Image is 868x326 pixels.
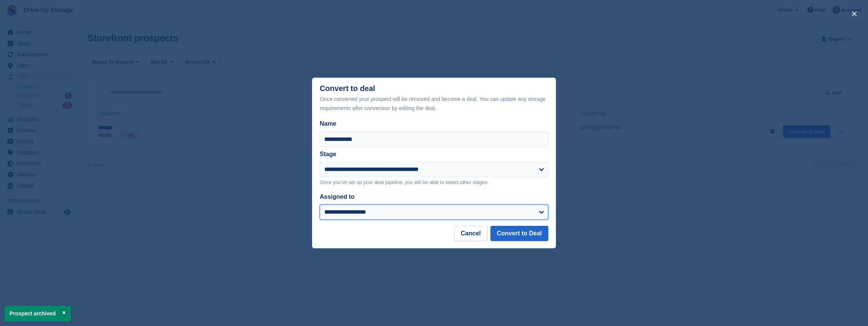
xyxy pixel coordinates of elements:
button: Convert to Deal [490,226,548,241]
button: Cancel [454,226,487,241]
label: Name [320,119,548,128]
p: Once you've set up your deal pipeline, you will be able to select other stages. [320,179,548,186]
div: Once converted your prospect will be removed and become a deal. You can update any storage requir... [320,94,548,113]
p: Prospect archived [5,306,71,321]
label: Assigned to [320,193,355,200]
div: Convert to deal [320,84,548,113]
button: close [848,8,860,20]
label: Stage [320,151,336,157]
